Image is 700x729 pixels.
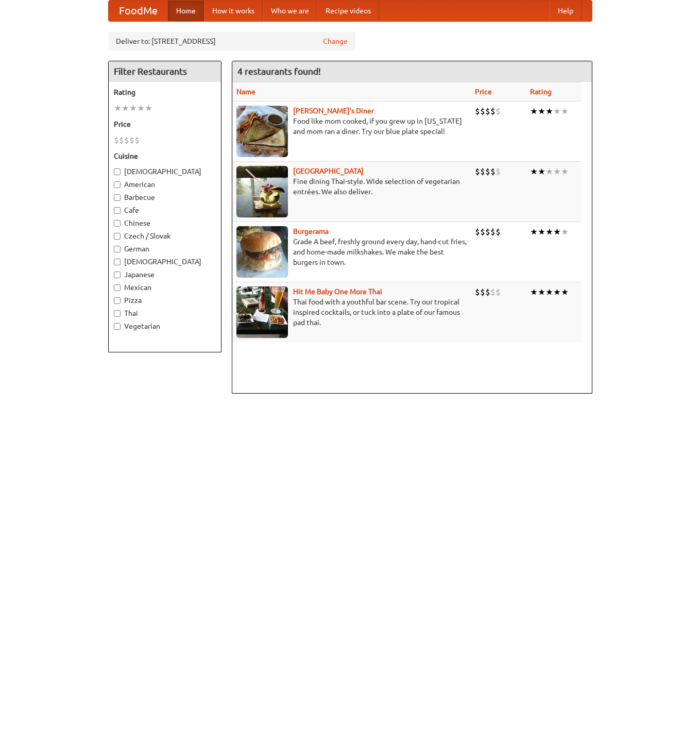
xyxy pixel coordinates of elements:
[496,226,501,238] li: $
[553,106,561,117] li: ★
[530,106,538,117] li: ★
[114,179,216,190] label: American
[114,259,121,265] input: [DEMOGRAPHIC_DATA]
[485,106,490,117] li: $
[236,166,288,217] img: satay.jpg
[538,226,545,238] li: ★
[114,181,121,188] input: American
[545,286,553,298] li: ★
[114,269,216,280] label: Japanese
[114,119,216,129] h5: Price
[114,310,121,317] input: Thai
[553,286,561,298] li: ★
[114,272,121,278] input: Japanese
[530,286,538,298] li: ★
[490,286,496,298] li: $
[114,194,121,201] input: Barbecue
[114,282,216,293] label: Mexican
[109,61,221,82] h4: Filter Restaurants
[475,88,492,96] a: Price
[114,233,121,240] input: Czech / Slovak
[236,88,255,96] a: Name
[114,207,121,214] input: Cafe
[475,106,480,117] li: $
[114,151,216,161] h5: Cuisine
[114,218,216,228] label: Chinese
[561,286,569,298] li: ★
[480,226,485,238] li: $
[114,244,216,254] label: German
[490,106,496,117] li: $
[168,1,204,21] a: Home
[109,1,168,21] a: FoodMe
[545,166,553,177] li: ★
[114,103,122,114] li: ★
[480,286,485,298] li: $
[114,295,216,306] label: Pizza
[137,103,145,114] li: ★
[550,1,582,21] a: Help
[114,220,121,227] input: Chinese
[490,226,496,238] li: $
[114,87,216,97] h5: Rating
[293,107,374,115] a: [PERSON_NAME]'s Diner
[129,134,134,146] li: $
[134,134,140,146] li: $
[485,286,490,298] li: $
[114,321,216,331] label: Vegetarian
[323,36,348,46] a: Change
[475,166,480,177] li: $
[485,226,490,238] li: $
[122,103,129,114] li: ★
[204,1,263,21] a: How it works
[317,1,379,21] a: Recipe videos
[538,106,545,117] li: ★
[236,236,467,267] p: Grade A beef, freshly ground every day, hand-cut fries, and home-made milkshakes. We make the bes...
[561,226,569,238] li: ★
[530,226,538,238] li: ★
[530,88,552,96] a: Rating
[538,286,545,298] li: ★
[236,176,467,197] p: Fine dining Thai-style. Wide selection of vegetarian entrées. We also deliver.
[553,166,561,177] li: ★
[114,297,121,304] input: Pizza
[114,308,216,318] label: Thai
[236,226,288,278] img: burgerama.jpg
[145,103,152,114] li: ★
[236,106,288,157] img: sallys.jpg
[496,166,501,177] li: $
[475,226,480,238] li: $
[114,134,119,146] li: $
[561,166,569,177] li: ★
[114,166,216,177] label: [DEMOGRAPHIC_DATA]
[114,231,216,241] label: Czech / Slovak
[545,106,553,117] li: ★
[490,166,496,177] li: $
[119,134,124,146] li: $
[545,226,553,238] li: ★
[129,103,137,114] li: ★
[293,287,382,296] a: Hit Me Baby One More Thai
[114,246,121,252] input: German
[475,286,480,298] li: $
[485,166,490,177] li: $
[124,134,129,146] li: $
[480,166,485,177] li: $
[293,167,364,175] a: [GEOGRAPHIC_DATA]
[114,205,216,215] label: Cafe
[496,106,501,117] li: $
[237,66,321,76] ng-pluralize: 4 restaurants found!
[480,106,485,117] li: $
[108,32,355,50] div: Deliver to: [STREET_ADDRESS]
[538,166,545,177] li: ★
[496,286,501,298] li: $
[293,227,329,235] a: Burgerama
[114,168,121,175] input: [DEMOGRAPHIC_DATA]
[114,284,121,291] input: Mexican
[553,226,561,238] li: ★
[114,257,216,267] label: [DEMOGRAPHIC_DATA]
